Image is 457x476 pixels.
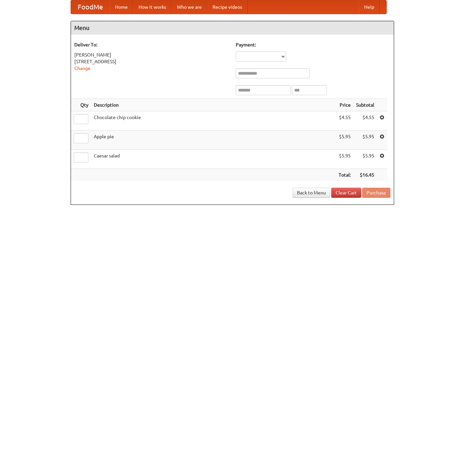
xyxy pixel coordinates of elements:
[236,41,390,48] h5: Payment:
[71,99,91,111] th: Qty
[353,131,377,150] td: $5.95
[362,188,390,198] button: Purchase
[71,21,394,35] h4: Menu
[353,150,377,169] td: $5.95
[71,0,110,14] a: FoodMe
[353,111,377,131] td: $4.55
[74,58,229,65] div: [STREET_ADDRESS]
[353,169,377,181] th: $16.45
[110,0,133,14] a: Home
[336,150,353,169] td: $5.95
[336,169,353,181] th: Total:
[91,99,336,111] th: Description
[207,0,247,14] a: Recipe videos
[91,111,336,131] td: Chocolate chip cookie
[74,66,90,71] a: Change
[74,51,229,58] div: [PERSON_NAME]
[353,99,377,111] th: Subtotal
[172,0,207,14] a: Who we are
[293,188,330,198] a: Back to Menu
[331,188,361,198] a: Clear Cart
[74,41,229,48] h5: Deliver To:
[336,99,353,111] th: Price
[91,150,336,169] td: Caesar salad
[91,131,336,150] td: Apple pie
[133,0,172,14] a: How it works
[336,131,353,150] td: $5.95
[359,0,380,14] a: Help
[336,111,353,131] td: $4.55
